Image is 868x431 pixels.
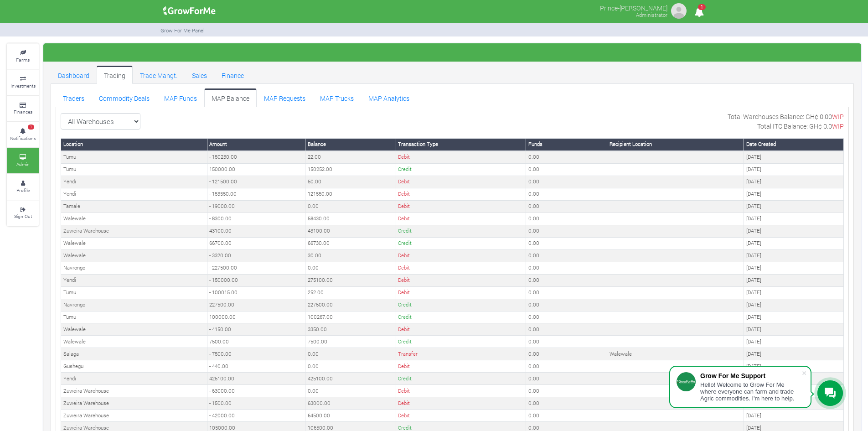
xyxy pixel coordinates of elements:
a: Trade Mangt. [133,66,185,84]
td: Walewale [61,336,207,348]
a: Dashboard [51,66,97,84]
td: - 150230.00 [207,151,305,163]
td: Zuweira Warehouse [61,410,207,422]
td: 3350.00 [305,323,396,336]
td: - 121500.00 [207,176,305,188]
td: 0.00 [305,348,396,360]
td: 0.00 [526,262,607,274]
td: [DATE] [744,410,844,422]
td: Zuweira Warehouse [61,225,207,237]
i: Notifications [690,2,708,22]
td: 58430.00 [305,213,396,225]
img: growforme image [670,2,688,20]
td: 0.00 [305,360,396,373]
a: 1 Notifications [7,122,39,147]
td: Debit [396,274,526,286]
th: Funds [526,138,607,151]
td: 0.00 [526,213,607,225]
td: [DATE] [744,286,844,299]
a: Finances [7,96,39,121]
a: Profile [7,174,39,199]
td: Gushegu [61,360,207,373]
a: Sign Out [7,201,39,226]
td: 0.00 [526,274,607,286]
a: Commodity Deals [92,88,157,107]
td: Credit [396,336,526,348]
td: - 8300.00 [207,213,305,225]
td: 64500.00 [305,410,396,422]
td: [DATE] [744,200,844,213]
td: 100000.00 [207,311,305,323]
td: Zuweira Warehouse [61,385,207,397]
td: 66700.00 [207,237,305,249]
td: [DATE] [744,249,844,262]
small: Sign Out [14,213,32,219]
small: Notifications [10,135,36,141]
td: Debit [396,323,526,336]
td: Yendi [61,176,207,188]
td: 0.00 [526,200,607,213]
p: Prince-[PERSON_NAME] [600,2,667,13]
td: 150000.00 [207,163,305,176]
td: Tumu [61,286,207,299]
a: Admin [7,148,39,173]
td: Transfer [396,348,526,360]
a: MAP Analytics [361,88,417,107]
td: Debit [396,176,526,188]
small: Investments [10,83,36,89]
td: Zuweira Warehouse [61,397,207,410]
td: Credit [396,237,526,249]
th: Balance [305,138,396,151]
td: Debit [396,360,526,373]
td: 121550.00 [305,188,396,200]
td: - 100015.00 [207,286,305,299]
td: 0.00 [526,410,607,422]
small: Admin [16,161,30,167]
td: 30.00 [305,249,396,262]
p: Total Warehouses Balance: GH¢ 0.00 [728,112,844,121]
td: [DATE] [744,336,844,348]
a: Sales [185,66,214,84]
a: MAP Trucks [313,88,361,107]
a: Finance [214,66,251,84]
td: [DATE] [744,225,844,237]
img: growforme image [160,2,219,20]
td: 0.00 [526,336,607,348]
td: Debit [396,188,526,200]
td: Credit [396,163,526,176]
td: Debit [396,385,526,397]
td: Credit [396,225,526,237]
td: [DATE] [744,299,844,311]
td: 227500.00 [305,299,396,311]
td: [DATE] [744,163,844,176]
td: Tumu [61,311,207,323]
td: [DATE] [744,360,844,373]
td: Credit [396,311,526,323]
td: Yendi [61,188,207,200]
span: 1 [698,4,706,10]
td: 43100.00 [207,225,305,237]
td: 227500.00 [207,299,305,311]
td: [DATE] [744,274,844,286]
td: - 227500.00 [207,262,305,274]
th: Date Created [744,138,844,151]
td: 43100.00 [305,225,396,237]
td: 22.00 [305,151,396,163]
td: 275100.00 [305,274,396,286]
td: Tumu [61,151,207,163]
td: - 1500.00 [207,397,305,410]
td: Navrongo [61,262,207,274]
td: 66730.00 [305,237,396,249]
td: [DATE] [744,176,844,188]
a: MAP Balance [204,88,257,107]
a: Trading [97,66,133,84]
span: WIP [832,122,844,130]
td: 0.00 [526,299,607,311]
a: MAP Requests [257,88,313,107]
td: [DATE] [744,323,844,336]
a: 1 [690,9,708,17]
th: Location [61,138,207,151]
td: Walewale [61,323,207,336]
td: 100267.00 [305,311,396,323]
td: Debit [396,249,526,262]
